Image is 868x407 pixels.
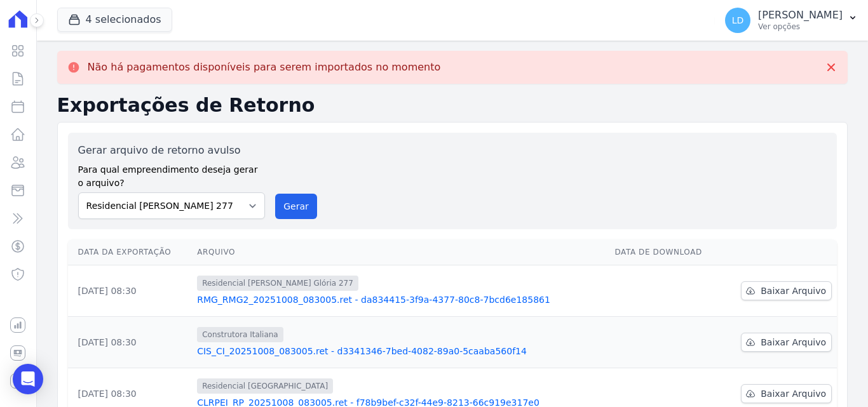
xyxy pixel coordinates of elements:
span: LD [732,16,744,25]
th: Data da Exportação [68,239,193,265]
div: Open Intercom Messenger [13,364,43,394]
button: 4 selecionados [57,8,172,32]
p: Não há pagamentos disponíveis para serem importados no momento [88,61,441,74]
span: Residencial [GEOGRAPHIC_DATA] [197,378,333,394]
a: Baixar Arquivo [741,281,832,300]
a: CIS_CI_20251008_083005.ret - d3341346-7bed-4082-89a0-5caaba560f14 [197,345,604,357]
th: Data de Download [609,239,721,265]
span: Construtora Italiana [197,327,283,342]
label: Gerar arquivo de retorno avulso [78,143,266,158]
label: Para qual empreendimento deseja gerar o arquivo? [78,158,266,190]
td: [DATE] 08:30 [68,265,193,317]
a: Baixar Arquivo [741,333,832,352]
span: Baixar Arquivo [761,336,826,349]
span: Baixar Arquivo [761,284,826,297]
span: Residencial [PERSON_NAME] Glória 277 [197,276,358,291]
span: Baixar Arquivo [761,387,826,400]
a: RMG_RMG2_20251008_083005.ret - da834415-3f9a-4377-80c8-7bcd6e185861 [197,293,604,306]
p: Ver opções [758,22,843,32]
th: Arquivo [192,239,609,265]
a: Baixar Arquivo [741,384,832,403]
p: [PERSON_NAME] [758,9,843,22]
button: Gerar [275,194,317,219]
td: [DATE] 08:30 [68,317,193,368]
button: LD [PERSON_NAME] Ver opções [715,3,868,38]
h2: Exportações de Retorno [57,94,848,117]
